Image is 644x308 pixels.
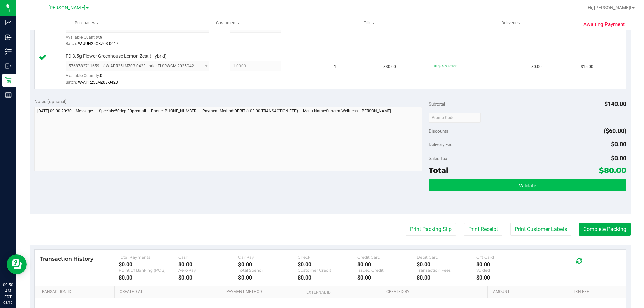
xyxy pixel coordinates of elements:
[100,73,102,78] span: 0
[298,268,357,273] div: Customer Credit
[5,19,12,26] inline-svg: Analytics
[476,274,536,281] div: $0.00
[298,255,357,260] div: Check
[583,21,625,28] span: Awaiting Payment
[178,255,238,260] div: Cash
[238,255,298,260] div: CanPay
[5,91,12,98] inline-svg: Reports
[34,99,67,104] span: Notes (optional)
[5,48,12,55] inline-svg: Inventory
[66,80,77,85] span: Batch:
[429,179,626,191] button: Validate
[510,223,571,236] button: Print Customer Labels
[579,223,631,236] button: Complete Packing
[100,35,102,40] span: 9
[476,268,536,273] div: Voided
[417,268,476,273] div: Transaction Fees
[588,5,631,10] span: Hi, [PERSON_NAME]!
[334,64,336,70] span: 1
[476,255,536,260] div: Gift Card
[7,254,27,274] iframe: Resource center
[429,142,452,147] span: Delivery Fee
[66,71,217,84] div: Available Quantity:
[440,16,581,30] a: Deliveries
[66,33,217,46] div: Available Quantity:
[357,261,417,268] div: $0.00
[604,100,626,107] span: $140.00
[357,255,417,260] div: Credit Card
[119,274,178,281] div: $0.00
[573,289,618,295] a: Txn Fee
[301,286,381,298] th: External ID
[581,64,593,70] span: $15.00
[178,274,238,281] div: $0.00
[178,261,238,268] div: $0.00
[433,64,457,68] span: 50dep: 50% off line
[476,261,536,268] div: $0.00
[119,255,178,260] div: Total Payments
[120,289,218,295] a: Created At
[357,274,417,281] div: $0.00
[604,127,626,134] span: ($60.00)
[531,64,542,70] span: $0.00
[3,282,13,300] p: 09:50 AM EDT
[429,166,448,175] span: Total
[464,223,502,236] button: Print Receipt
[3,300,13,305] p: 08/19
[5,77,12,84] inline-svg: Retail
[386,289,485,295] a: Created By
[78,41,118,46] span: W-JUN25CKZ03-0617
[178,268,238,273] div: AeroPay
[599,166,626,175] span: $80.00
[119,261,178,268] div: $0.00
[119,268,178,273] div: Point of Banking (POB)
[611,155,626,162] span: $0.00
[417,261,476,268] div: $0.00
[238,261,298,268] div: $0.00
[429,156,447,161] span: Sales Tax
[5,63,12,69] inline-svg: Outbound
[299,16,440,30] a: Tills
[298,274,357,281] div: $0.00
[383,64,396,70] span: $30.00
[298,261,357,268] div: $0.00
[492,20,529,26] span: Deliveries
[429,101,445,107] span: Subtotal
[66,41,77,46] span: Batch:
[226,289,299,295] a: Payment Method
[16,16,157,30] a: Purchases
[417,274,476,281] div: $0.00
[78,80,118,85] span: W-APR25LMZ03-0423
[238,274,298,281] div: $0.00
[429,125,448,137] span: Discounts
[417,255,476,260] div: Debit Card
[16,20,157,26] span: Purchases
[48,5,85,11] span: [PERSON_NAME]
[5,34,12,41] inline-svg: Inbound
[493,289,565,295] a: Amount
[238,268,298,273] div: Total Spendr
[357,268,417,273] div: Issued Credit
[157,16,299,30] a: Customers
[611,141,626,148] span: $0.00
[429,113,481,123] input: Promo Code
[40,289,112,295] a: Transaction ID
[158,20,298,26] span: Customers
[519,183,536,188] span: Validate
[299,20,439,26] span: Tills
[406,223,456,236] button: Print Packing Slip
[66,53,167,59] span: FD 3.5g Flower Greenhouse Lemon Zest (Hybrid)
